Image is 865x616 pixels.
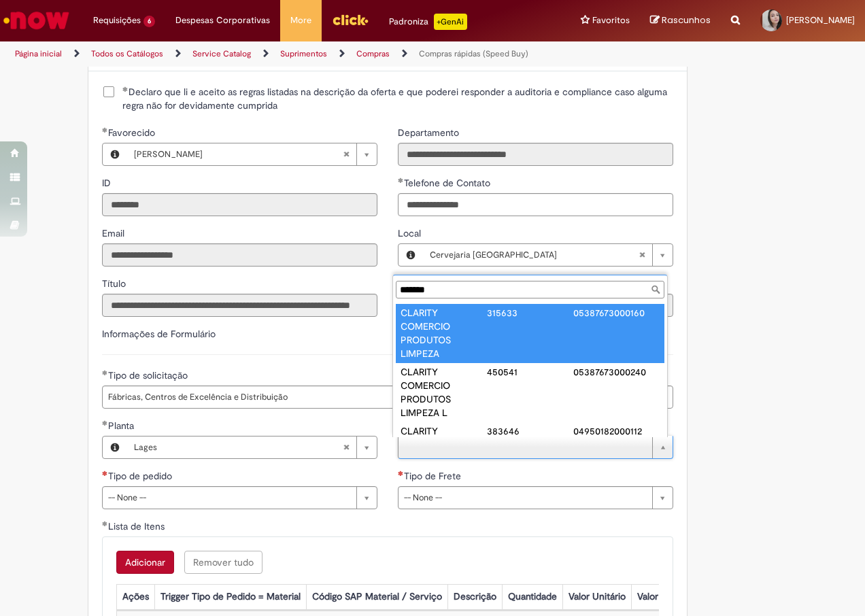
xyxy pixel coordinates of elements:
[487,306,573,320] div: 315633
[487,365,573,379] div: 450541
[393,301,667,437] ul: Fornecedor
[573,306,660,320] div: 05387673000160
[573,365,660,379] div: 05387673000240
[573,424,660,438] div: 04950182000112
[487,424,573,438] div: 383646
[401,424,487,465] div: CLARITY IMPORTACAO E EXPORTACAO DE
[401,306,487,360] div: CLARITY COMERCIO PRODUTOS LIMPEZA
[401,365,487,420] div: CLARITY COMERCIO PRODUTOS LIMPEZA L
